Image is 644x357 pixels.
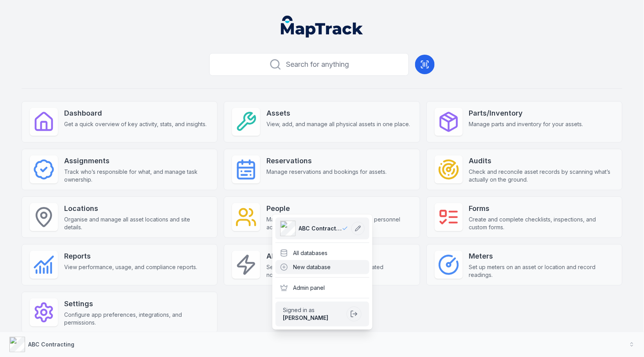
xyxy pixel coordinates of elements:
div: ABC Contracting [272,214,372,330]
strong: [PERSON_NAME] [283,314,329,321]
span: ABC Contracting [299,225,342,232]
span: Signed in as [283,306,344,314]
div: Admin panel [275,281,369,295]
div: New database [275,260,369,274]
div: All databases [275,246,369,260]
strong: ABC Contracting [28,341,74,348]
